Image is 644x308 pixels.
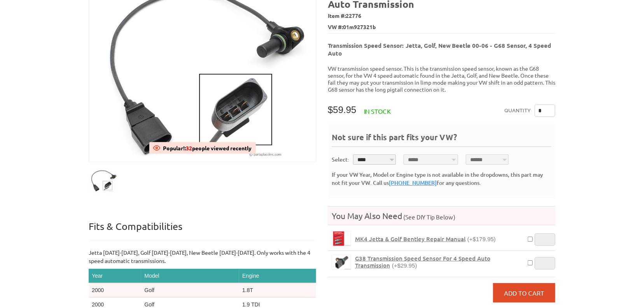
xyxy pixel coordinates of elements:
[332,255,351,270] img: G38 Transmission Speed Sensor For 4 Speed Auto Transmission
[89,269,141,283] th: Year
[346,12,361,19] span: 22776
[239,269,316,283] th: Engine
[328,22,555,33] span: VW #:
[343,23,376,31] span: 01m927321b
[355,255,522,269] a: G38 Transmission Speed Sensor For 4 Speed Auto Transmission(+$29.95)
[364,107,391,115] span: In stock
[328,65,555,93] p: VW transmission speed sensor. This is the transmission speed sensor, known as the G68 sensor, for...
[504,289,544,297] span: Add to Cart
[392,262,417,269] span: (+$29.95)
[332,231,351,246] img: MK4 Jetta & Golf Bentley Repair Manual
[467,236,496,242] span: (+$179.95)
[355,254,490,269] span: G38 Transmission Speed Sensor For 4 Speed Auto Transmission
[89,283,141,298] td: 2000
[332,231,351,246] a: MK4 Jetta & Golf Bentley Repair Manual
[328,10,555,22] span: Item #:
[141,283,239,298] td: Golf
[332,171,551,187] div: If your VW Year, Model or Engine type is not available in the dropdowns, this part may not fit yo...
[355,235,496,243] a: MK4 Jetta & Golf Bentley Repair Manual(+$179.95)
[141,269,239,283] th: Model
[355,235,465,243] span: MK4 Jetta & Golf Bentley Repair Manual
[239,283,316,298] td: 1.8T
[332,132,551,147] div: Not sure if this part fits your VW?
[493,283,555,303] button: Add to Cart
[89,220,316,241] p: Fits & Compatibilities
[89,249,316,265] p: Jetta [DATE]-[DATE], Golf [DATE]-[DATE], New Beetle [DATE]-[DATE]. Only works with the 4 speed au...
[328,211,555,221] h4: You May Also Need
[332,155,349,164] div: Select:
[504,104,531,117] label: Quantity
[389,179,437,186] a: [PHONE_NUMBER]
[328,42,551,57] b: Transmission Speed Sensor: Jetta, Golf, New Beetle 00-06 - G68 Sensor, 4 Speed Auto
[89,166,118,195] img: G68 Transmission Speed Sensor For 4 Speed Auto Transmission
[328,104,356,115] span: $59.95
[402,213,455,221] span: (See DIY Tip Below)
